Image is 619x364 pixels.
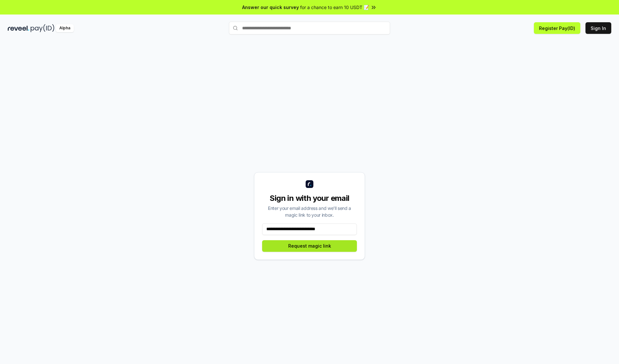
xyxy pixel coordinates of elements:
img: reveel_dark [8,24,29,32]
img: pay_id [31,24,54,32]
button: Sign In [585,22,611,34]
div: Enter your email address and we’ll send a magic link to your inbox. [262,205,357,218]
span: Answer our quick survey [242,4,299,11]
div: Sign in with your email [262,193,357,203]
button: Request magic link [262,240,357,252]
img: logo_small [306,180,313,188]
span: for a chance to earn 10 USDT 📝 [300,4,369,11]
button: Register Pay(ID) [534,22,580,34]
div: Alpha [56,24,74,32]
